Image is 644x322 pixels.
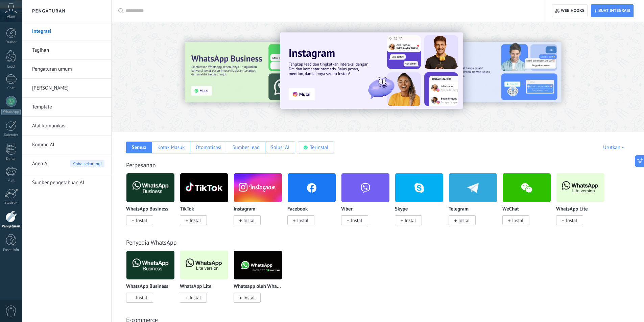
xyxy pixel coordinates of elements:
div: WhatsApp Business [126,173,180,233]
p: Facebook [287,206,308,212]
button: Web hooks [552,4,588,17]
div: WeChat [502,173,556,233]
div: WhatsApp Lite [180,250,234,311]
p: WhatsApp Business [126,206,168,212]
p: TikTok [180,206,194,212]
img: logo_main.png [180,171,228,204]
span: Instal [512,217,523,223]
div: Whatsapp oleh Whatcrm dan Telphin [234,250,287,311]
div: Instagram [234,173,287,233]
p: Whatsapp oleh Whatcrm dan Telphin [234,284,282,290]
p: Telegram [449,206,469,212]
div: Daftar [1,157,21,161]
span: Instal [458,217,470,223]
a: Sumber pengetahuan AI [32,173,104,192]
span: Instal [351,217,362,223]
div: Facebook [287,173,341,233]
span: Agen AI [32,154,49,173]
img: instagram.png [234,171,282,204]
p: WhatsApp Business [126,284,168,290]
span: Instal [136,295,147,301]
li: Alat komunikasi [22,117,111,135]
button: Buat integrasi [591,4,634,17]
a: Tagihan [32,41,104,60]
span: Instal [243,295,255,301]
span: Instal [297,217,308,223]
li: Pengguna [22,79,111,98]
div: Terinstal [310,144,329,151]
li: Integrasi [22,22,111,41]
img: skype.png [395,171,443,204]
li: Template [22,98,111,117]
div: Sumber lead [233,144,260,151]
div: TikTok [180,173,234,233]
span: Instal [136,217,147,223]
img: Slide 3 [185,42,329,102]
a: Pengaturan umum [32,60,104,79]
span: Instal [243,217,255,223]
span: Akun [7,15,15,19]
span: Web hooks [561,8,585,14]
span: Coba sekarang! [70,160,104,167]
p: WeChat [502,206,519,212]
a: Penyedia WhatsApp [126,239,176,246]
li: Agen AI [22,154,111,173]
img: viber.png [341,171,389,204]
img: wechat.png [503,171,551,204]
a: Integrasi [32,22,104,41]
a: [PERSON_NAME] [32,79,104,98]
li: Tagihan [22,41,111,60]
li: Pengaturan umum [22,60,111,79]
li: Sumber pengetahuan AI [22,173,111,192]
p: Skype [395,206,408,212]
img: logo_main.png [556,171,604,204]
div: WhatsApp Lite [556,173,610,233]
span: Instal [190,217,201,223]
div: Pengaturan [1,224,21,229]
div: Dasbor [1,40,21,45]
img: logo_main.png [234,249,282,281]
img: telegram.png [449,171,497,204]
div: Mail [1,179,21,183]
a: Agen AICoba sekarang! [32,154,104,173]
li: Kommo AI [22,135,111,154]
p: WhatsApp Lite [556,206,588,212]
img: logo_main.png [180,249,228,281]
div: WhatsApp Business [126,250,180,311]
div: Urutkan [603,144,627,151]
div: Chat [1,86,21,91]
img: Slide 1 [280,32,463,109]
div: Skype [395,173,449,233]
a: Template [32,98,104,117]
span: Instal [190,295,201,301]
img: Slide 2 [417,42,561,102]
p: Viber [341,206,353,212]
div: Viber [341,173,395,233]
span: Instal [405,217,416,223]
div: Kalender [1,133,21,138]
div: Telegram [449,173,502,233]
p: WhatsApp Lite [180,284,212,290]
div: Pusat Info [1,248,21,252]
div: Statistik [1,201,21,205]
a: Kommo AI [32,135,104,154]
img: logo_main.png [126,249,174,281]
div: Semua [132,144,146,151]
a: Alat komunikasi [32,117,104,135]
div: Kotak Masuk [158,144,185,151]
div: WhatsApp [1,109,21,115]
img: facebook.png [288,171,336,204]
div: Otomatisasi [196,144,221,151]
a: Perpesanan [126,161,156,169]
span: Instal [566,217,577,223]
img: logo_main.png [126,171,174,204]
span: Buat integrasi [598,8,630,14]
p: Instagram [234,206,255,212]
div: Lead [1,65,21,69]
div: Solusi AI [271,144,289,151]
